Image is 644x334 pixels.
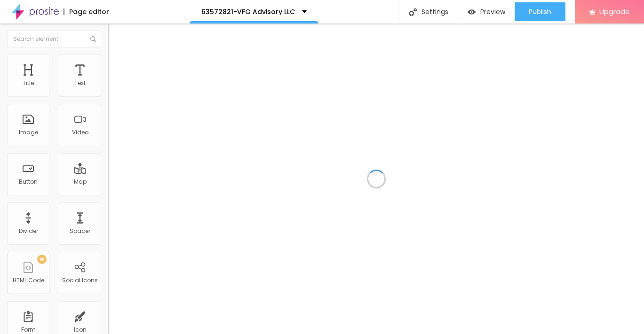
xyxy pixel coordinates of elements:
div: Page editor [64,8,109,15]
button: Publish [515,2,565,21]
span: Upgrade [599,8,630,16]
div: Map [74,179,87,185]
button: Preview [458,2,515,21]
div: Social Icons [62,277,98,284]
div: Text [74,80,86,86]
div: Button [19,179,38,185]
div: Title [23,80,34,86]
div: Divider [19,228,38,234]
div: Video [72,129,88,136]
div: Form [21,326,36,333]
p: 63572821-VFG Advisory LLC [201,8,295,15]
div: HTML Code [13,277,44,284]
span: Preview [480,8,505,16]
div: Spacer [70,228,90,234]
span: Publish [529,8,551,16]
img: Icone [409,8,417,16]
img: view-1.svg [468,8,476,16]
img: Icone [90,36,96,42]
div: Icon [74,326,87,333]
div: Image [19,129,38,136]
input: Search element [7,31,101,47]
